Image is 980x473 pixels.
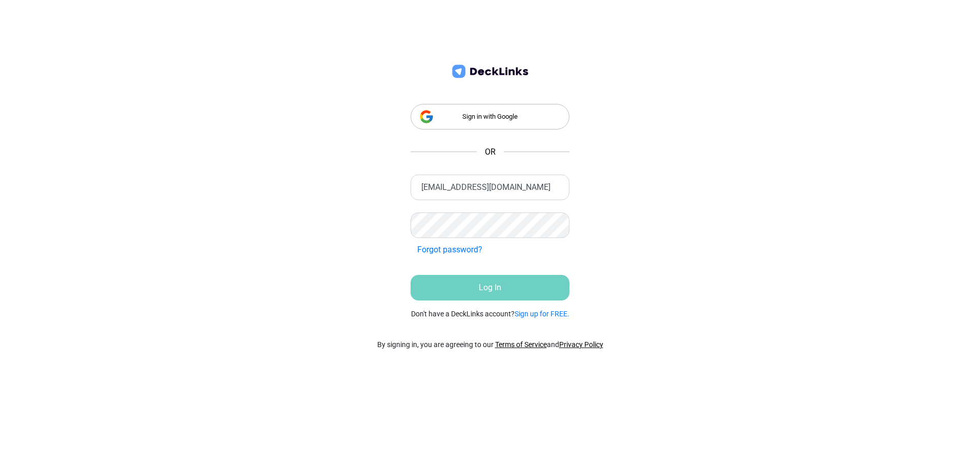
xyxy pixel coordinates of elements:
[485,146,496,158] span: OR
[450,63,529,79] img: deck-links-logo.c572c7424dfa0d40c150da8c35de9cd0.svg
[411,175,569,200] input: Enter your email
[411,240,489,260] button: Forgot password?
[411,309,569,319] small: Don't have a DeckLinks account?
[515,310,569,318] a: Sign up for FREE.
[495,340,547,349] a: Terms of Service
[559,340,603,349] a: Privacy Policy
[411,104,569,130] div: Sign in with Google
[377,339,603,350] p: By signing in, you are agreeing to our and
[411,275,569,300] button: Log In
